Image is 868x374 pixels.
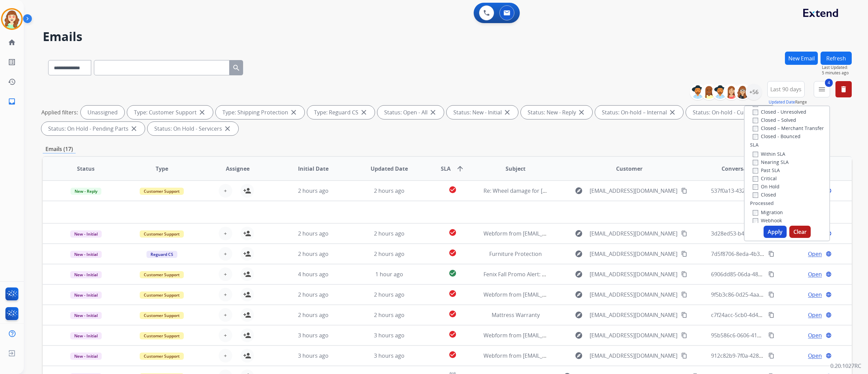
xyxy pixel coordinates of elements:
input: Closed - Bounced [753,134,758,139]
span: 2 hours ago [374,311,405,319]
span: 2 hours ago [298,230,329,237]
span: Webform from [EMAIL_ADDRESS][DOMAIN_NAME] on [DATE] [484,230,637,237]
span: Customer Support [140,332,184,339]
label: Past SLA [753,167,780,173]
mat-icon: content_copy [768,353,774,359]
mat-icon: content_copy [681,292,687,298]
mat-icon: person_add [243,291,251,299]
input: Closed [753,192,758,198]
mat-icon: check_circle [449,310,457,318]
input: Migration [753,210,758,216]
mat-icon: explore [575,331,583,339]
button: + [219,247,232,261]
span: + [224,291,227,299]
label: Closed – Solved [753,117,796,123]
span: [EMAIL_ADDRESS][DOMAIN_NAME] [590,352,677,360]
mat-icon: home [8,38,16,46]
mat-icon: list_alt [8,58,16,66]
span: + [224,311,227,319]
p: Emails (17) [43,145,76,153]
div: Type: Reguard CS [307,106,375,119]
div: Status: On-hold – Internal [595,106,683,119]
span: + [224,229,227,238]
mat-icon: check_circle [449,228,457,237]
span: [EMAIL_ADDRESS][DOMAIN_NAME] [590,250,677,258]
span: + [224,250,227,258]
span: 537f0a13-432a-4367-a6c5-839b97d5b243 [711,187,815,194]
span: Webform from [EMAIL_ADDRESS][DOMAIN_NAME] on [DATE] [484,332,637,339]
mat-icon: close [360,108,368,116]
span: Open [808,352,822,360]
mat-icon: explore [575,250,583,258]
button: + [219,308,232,322]
label: Within SLA [753,151,785,157]
label: Closed – Merchant Transfer [753,125,824,131]
span: Initial Date [298,165,329,173]
span: 95b586c6-0606-41b3-8638-e764b37b339f [711,332,815,339]
input: Closed – Merchant Transfer [753,126,758,131]
span: 2 hours ago [374,187,405,194]
span: Assignee [226,165,250,173]
span: Open [808,311,822,319]
span: Furniture Protection [489,250,542,258]
span: Mattress Warranty [492,311,540,319]
span: New - Initial [70,353,102,360]
button: + [219,288,232,301]
input: Closed – Solved [753,118,758,123]
mat-icon: language [826,271,832,277]
span: Webform from [EMAIL_ADDRESS][DOMAIN_NAME] on [DATE] [484,291,637,298]
mat-icon: arrow_upward [456,165,464,173]
span: New - Initial [70,230,102,238]
mat-icon: content_copy [681,251,687,257]
div: Status: New - Initial [447,106,518,119]
mat-icon: check_circle [449,289,457,298]
label: Webhook [753,217,782,224]
mat-icon: check_circle [449,269,457,277]
mat-icon: content_copy [681,312,687,318]
mat-icon: content_copy [768,292,774,298]
span: Customer Support [140,353,184,360]
img: avatar [2,10,21,29]
mat-icon: explore [575,311,583,319]
input: Within SLA [753,152,758,157]
mat-icon: close [577,108,586,116]
span: New - Initial [70,251,102,258]
span: Re: Wheel damage for [PERSON_NAME] [484,187,583,194]
span: 2 hours ago [374,291,405,298]
span: Range [769,99,807,105]
button: New Email [785,52,818,65]
span: Customer Support [140,292,184,299]
label: On Hold [753,183,780,190]
span: Last Updated: [822,65,852,70]
div: Type: Shipping Protection [216,106,304,119]
span: Open [808,291,822,299]
span: Last 90 days [770,88,802,91]
span: 7d5f8706-8eda-4b31-ab15-40eee87ff2d1 [711,250,813,258]
mat-icon: explore [575,270,583,278]
div: Status: New - Reply [521,106,592,119]
input: Closed - Unresolved [753,110,758,115]
mat-icon: content_copy [681,353,687,359]
mat-icon: menu [818,85,826,93]
div: Status: Open - All [377,106,444,119]
span: [EMAIL_ADDRESS][DOMAIN_NAME] [590,270,677,278]
span: 2 hours ago [298,187,329,194]
mat-icon: person_add [243,331,251,339]
mat-icon: person_add [243,229,251,238]
span: 3 hours ago [374,332,405,339]
mat-icon: person_add [243,250,251,258]
span: + [224,352,227,360]
span: + [224,331,227,339]
button: Updated Date [769,99,795,105]
mat-icon: content_copy [768,271,774,277]
span: + [224,187,227,195]
div: Status: On-hold - Customer [686,106,778,119]
mat-icon: content_copy [768,251,774,257]
mat-icon: content_copy [681,271,687,277]
div: +56 [746,84,762,100]
input: Webhook [753,218,758,224]
span: 2 hours ago [298,250,329,258]
p: 0.20.1027RC [830,362,861,370]
label: Closed [753,191,776,198]
mat-icon: person_add [243,352,251,360]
